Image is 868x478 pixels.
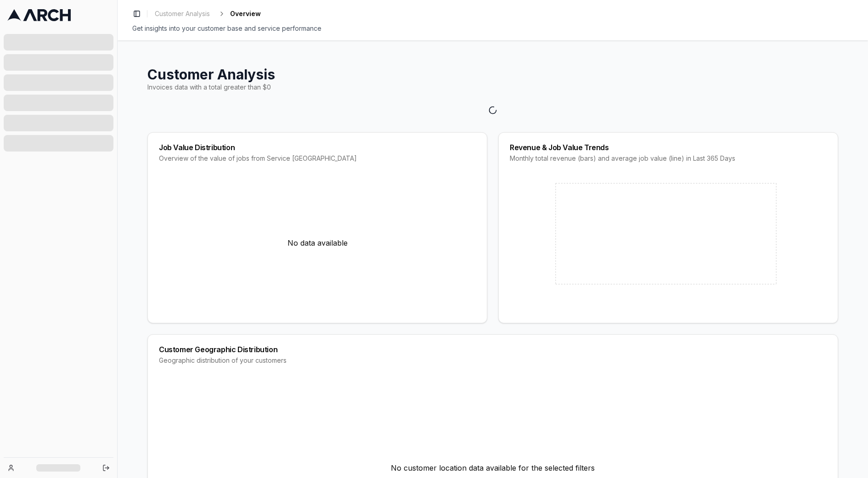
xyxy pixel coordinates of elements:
[132,24,853,33] div: Get insights into your customer base and service performance
[155,9,210,18] span: Customer Analysis
[159,144,476,151] div: Job Value Distribution
[510,154,827,163] div: Monthly total revenue (bars) and average job value (line) in Last 365 Days
[151,7,214,20] a: Customer Analysis
[159,356,827,365] div: Geographic distribution of your customers
[151,7,261,20] nav: breadcrumb
[159,346,827,353] div: Customer Geographic Distribution
[100,461,113,474] button: Log out
[510,144,827,151] div: Revenue & Job Value Trends
[159,154,476,163] div: Overview of the value of jobs from Service [GEOGRAPHIC_DATA]
[230,9,261,18] span: Overview
[159,174,476,312] div: No data available
[147,83,838,92] div: Invoices data with a total greater than $0
[147,66,838,83] h1: Customer Analysis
